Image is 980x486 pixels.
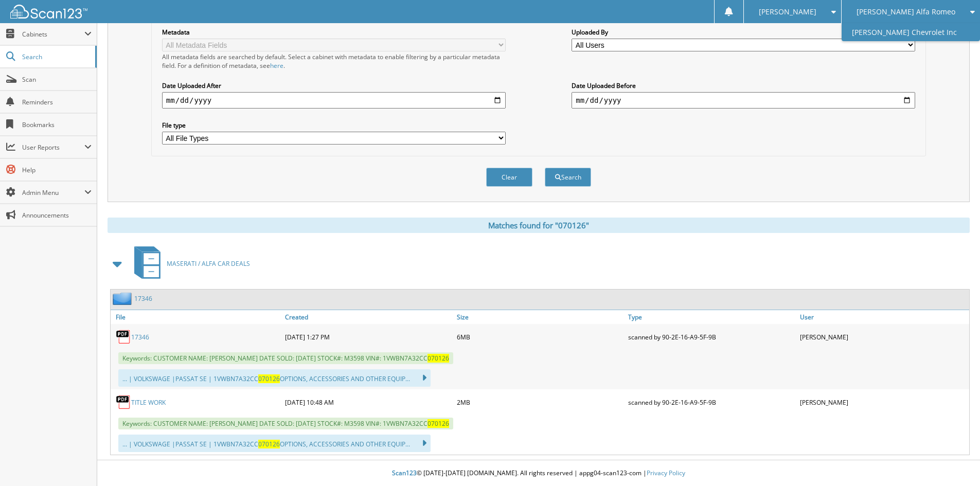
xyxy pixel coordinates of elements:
label: Date Uploaded Before [572,81,915,90]
a: Created [282,310,454,324]
a: MASERATI / ALFA CAR DEALS [128,243,250,284]
span: Bookmarks [22,120,92,129]
span: [PERSON_NAME] [759,9,816,15]
span: Keywords: CUSTOMER NAME: [PERSON_NAME] DATE SOLD: [DATE] STOCK#: M3598 VIN#: 1VWBN7A32CC [118,352,453,364]
label: Uploaded By [572,28,915,37]
div: All metadata fields are searched by default. Select a cabinet with metadata to enable filtering b... [162,52,506,70]
label: Metadata [162,28,506,37]
span: 070126 [258,440,280,448]
label: File type [162,121,506,130]
a: Type [626,310,797,324]
img: scan123-logo-white.svg [10,5,87,19]
a: Size [454,310,626,324]
div: 2MB [454,392,626,412]
span: 070126 [427,354,449,363]
a: 17346 [131,333,149,341]
div: [PERSON_NAME] [797,392,969,412]
span: Help [22,166,92,174]
div: [DATE] 1:27 PM [282,327,454,347]
img: PDF.png [116,329,131,345]
button: Clear [486,168,532,187]
span: Admin Menu [22,188,84,197]
span: Scan [22,75,92,84]
img: PDF.png [116,394,131,410]
span: Search [22,52,90,61]
a: File [111,310,282,324]
span: Announcements [22,211,92,220]
div: ... | VOLKSWAGE |PASSAT SE | 1VWBN7A32CC OPTIONS, ACCESSORIES AND OTHER EQUIP... [118,369,431,387]
button: Search [545,168,591,187]
span: Reminders [22,98,92,106]
a: User [797,310,969,324]
div: ... | VOLKSWAGE |PASSAT SE | 1VWBN7A32CC OPTIONS, ACCESSORIES AND OTHER EQUIP... [118,435,431,452]
label: Date Uploaded After [162,81,506,90]
input: start [162,92,506,109]
span: Scan123 [392,469,417,477]
a: here [270,61,283,70]
div: scanned by 90-2E-16-A9-5F-9B [626,327,797,347]
span: Cabinets [22,30,84,39]
span: 070126 [258,374,280,383]
a: 17346 [134,294,152,303]
span: 070126 [427,419,449,428]
span: MASERATI / ALFA CAR DEALS [167,259,250,268]
a: [PERSON_NAME] Chevrolet Inc [842,23,980,41]
div: [DATE] 10:48 AM [282,392,454,412]
a: TITLE WORK [131,398,166,407]
div: 6MB [454,327,626,347]
input: end [572,92,915,109]
img: folder2.png [113,292,134,305]
div: scanned by 90-2E-16-A9-5F-9B [626,392,797,412]
span: [PERSON_NAME] Alfa Romeo [857,9,955,15]
span: User Reports [22,143,84,152]
span: Keywords: CUSTOMER NAME: [PERSON_NAME] DATE SOLD: [DATE] STOCK#: M3598 VIN#: 1VWBN7A32CC [118,418,453,429]
div: © [DATE]-[DATE] [DOMAIN_NAME]. All rights reserved | appg04-scan123-com | [97,461,980,486]
a: Privacy Policy [647,469,685,477]
div: [PERSON_NAME] [797,327,969,347]
div: Matches found for "070126" [108,218,970,233]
